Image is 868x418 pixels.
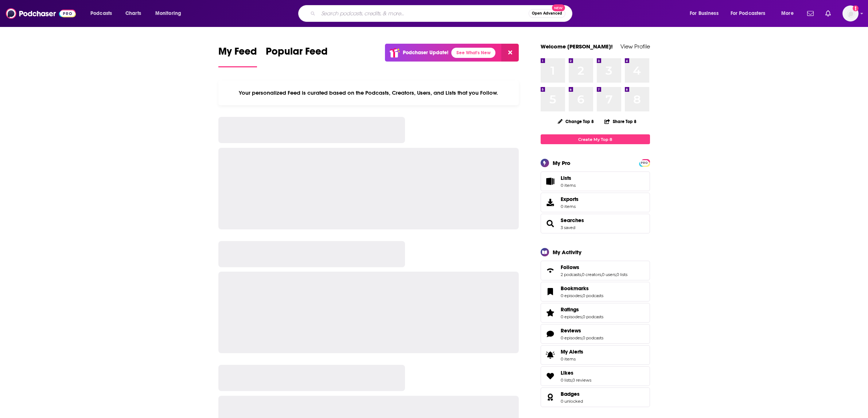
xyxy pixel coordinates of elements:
[561,272,581,277] a: 2 podcasts
[853,5,859,11] svg: Add a profile image
[561,370,591,376] a: Likes
[218,80,519,105] div: Your personalized Feed is curated based on the Podcasts, Creators, Users, and Lists that you Follow.
[90,8,112,19] span: Podcasts
[582,272,601,277] a: 0 creators
[582,314,583,319] span: ,
[543,218,558,229] a: Searches
[561,327,603,334] a: Reviews
[561,391,583,397] a: Badges
[561,399,583,404] a: 0 unlocked
[776,8,803,19] button: open menu
[543,265,558,276] a: Follows
[561,327,581,334] span: Reviews
[553,117,599,126] button: Change Top 8
[561,264,627,271] a: Follows
[731,8,766,19] span: For Podcasters
[218,45,257,67] a: My Feed
[561,217,584,224] a: Searches
[543,308,558,318] a: Ratings
[553,159,571,166] div: My Pro
[155,8,181,19] span: Monitoring
[552,4,565,11] span: New
[543,176,558,186] span: Lists
[690,8,719,19] span: For Business
[601,272,602,277] span: ,
[543,350,558,360] span: My Alerts
[561,306,579,313] span: Ratings
[640,160,649,165] a: PRO
[561,285,603,292] a: Bookmarks
[582,293,583,298] span: ,
[541,171,650,191] a: Lists
[150,8,191,19] button: open menu
[620,43,650,50] a: View Profile
[541,324,650,344] span: Reviews
[781,8,794,19] span: More
[572,378,591,383] a: 0 reviews
[561,285,589,292] span: Bookmarks
[541,282,650,301] span: Bookmarks
[581,272,582,277] span: ,
[583,335,603,340] a: 0 podcasts
[266,45,328,67] a: Popular Feed
[403,50,448,56] p: Podchaser Update!
[640,160,649,166] span: PRO
[553,249,581,256] div: My Activity
[616,272,627,277] a: 0 lists
[305,5,579,22] div: Search podcasts, credits, & more...
[561,204,579,209] span: 0 items
[561,175,571,181] span: Lists
[726,8,776,19] button: open menu
[266,45,328,62] span: Popular Feed
[561,225,575,230] a: 3 saved
[561,293,582,298] a: 0 episodes
[561,306,603,313] a: Ratings
[541,134,650,144] a: Create My Top 8
[532,12,562,15] span: Open Advanced
[561,391,580,397] span: Badges
[561,314,582,319] a: 0 episodes
[842,5,859,21] span: Logged in as nicole.koremenos
[543,197,558,208] span: Exports
[6,7,76,20] img: Podchaser - Follow, Share and Rate Podcasts
[561,175,576,181] span: Lists
[121,8,145,19] a: Charts
[541,366,650,386] span: Likes
[561,335,582,340] a: 0 episodes
[541,43,613,50] a: Welcome [PERSON_NAME]!
[561,183,576,188] span: 0 items
[561,348,583,355] span: My Alerts
[451,48,495,58] a: See What's New
[685,8,728,19] button: open menu
[529,9,565,18] button: Open AdvancedNew
[561,196,579,202] span: Exports
[561,264,579,271] span: Follows
[541,214,650,233] span: Searches
[602,272,616,277] a: 0 users
[804,7,817,20] a: Show notifications dropdown
[125,8,141,19] span: Charts
[541,303,650,323] span: Ratings
[543,329,558,339] a: Reviews
[842,5,859,21] button: Show profile menu
[543,392,558,402] a: Badges
[543,371,558,381] a: Likes
[616,272,616,277] span: ,
[543,287,558,297] a: Bookmarks
[561,370,573,376] span: Likes
[583,314,603,319] a: 0 podcasts
[604,114,637,129] button: Share Top 8
[572,378,572,383] span: ,
[85,8,121,19] button: open menu
[561,378,572,383] a: 0 lists
[541,345,650,365] a: My Alerts
[218,45,257,62] span: My Feed
[561,356,583,362] span: 0 items
[541,193,650,212] a: Exports
[583,293,603,298] a: 0 podcasts
[541,387,650,407] span: Badges
[318,8,529,19] input: Search podcasts, credits, & more...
